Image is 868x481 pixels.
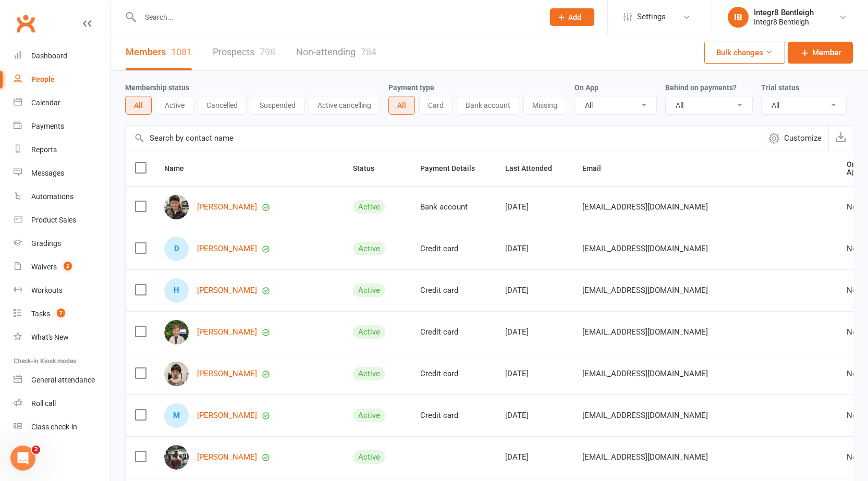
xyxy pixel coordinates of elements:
[637,5,666,29] span: Settings
[582,239,708,258] span: [EMAIL_ADDRESS][DOMAIN_NAME]
[31,310,50,318] div: Tasks
[197,369,257,378] a: [PERSON_NAME]
[31,399,56,408] div: Roll call
[14,44,110,68] a: Dashboard
[14,326,110,349] a: What's New
[550,8,594,26] button: Add
[582,447,708,467] span: [EMAIL_ADDRESS][DOMAIN_NAME]
[14,138,110,162] a: Reports
[126,126,762,151] input: Search by contact name
[31,98,60,107] div: Calendar
[31,145,57,154] div: Reports
[761,83,799,92] label: Trial status
[164,164,195,172] span: Name
[523,96,566,115] button: Missing
[847,453,860,462] div: No
[14,115,110,138] a: Payments
[14,415,110,439] a: Class kiosk mode
[505,244,564,253] div: [DATE]
[420,244,486,253] div: Credit card
[31,286,63,294] div: Workouts
[728,7,749,28] div: IB
[420,286,486,295] div: Credit card
[847,286,860,295] div: No
[353,283,385,297] div: Active
[419,96,453,115] button: Card
[784,132,822,144] span: Customize
[505,286,564,295] div: [DATE]
[582,364,708,384] span: [EMAIL_ADDRESS][DOMAIN_NAME]
[568,13,581,21] span: Add
[353,164,386,172] span: Status
[704,42,785,64] button: Bulk changes
[754,8,814,17] div: Integr8 Bentleigh
[420,328,486,337] div: Credit card
[164,445,189,470] img: Triet
[64,262,72,270] span: 2
[582,197,708,217] span: [EMAIL_ADDRESS][DOMAIN_NAME]
[309,96,380,115] button: Active cancelling
[260,46,275,57] div: 798
[14,368,110,392] a: General attendance kiosk mode
[31,192,74,201] div: Automations
[296,34,376,70] a: Non-attending784
[164,362,189,386] img: Zhuochen
[31,169,64,177] div: Messages
[847,369,860,378] div: No
[31,376,95,384] div: General attendance
[762,126,828,151] button: Customize
[574,83,598,92] label: On App
[14,162,110,185] a: Messages
[353,409,385,422] div: Active
[251,96,304,115] button: Suspended
[582,280,708,300] span: [EMAIL_ADDRESS][DOMAIN_NAME]
[14,91,110,115] a: Calendar
[31,52,67,60] div: Dashboard
[754,17,814,27] div: Integr8 Bentleigh
[505,328,564,337] div: [DATE]
[505,164,564,172] span: Last Attended
[361,46,376,57] div: 784
[164,320,189,344] img: Oliver
[197,328,257,337] a: [PERSON_NAME]
[32,446,40,454] span: 2
[125,83,189,92] label: Membership status
[353,162,386,175] button: Status
[164,162,195,175] button: Name
[126,34,192,70] a: Members1081
[125,96,152,115] button: All
[164,403,189,428] div: Michael
[420,411,486,420] div: Credit card
[505,162,564,175] button: Last Attended
[197,203,257,212] a: [PERSON_NAME]
[847,203,860,212] div: No
[31,239,61,248] div: Gradings
[420,203,486,212] div: Bank account
[197,453,257,462] a: [PERSON_NAME]
[812,46,841,59] span: Member
[353,325,385,339] div: Active
[197,244,257,253] a: [PERSON_NAME]
[388,96,415,115] button: All
[847,411,860,420] div: No
[14,255,110,279] a: Waivers 2
[14,302,110,326] a: Tasks 7
[164,195,189,219] img: Mike
[847,328,860,337] div: No
[665,83,737,92] label: Behind on payments?
[505,369,564,378] div: [DATE]
[14,279,110,302] a: Workouts
[14,208,110,232] a: Product Sales
[197,411,257,420] a: [PERSON_NAME]
[505,203,564,212] div: [DATE]
[14,185,110,208] a: Automations
[14,232,110,255] a: Gradings
[353,450,385,464] div: Active
[14,68,110,91] a: People
[14,392,110,415] a: Roll call
[213,34,275,70] a: Prospects798
[13,10,39,36] a: Clubworx
[788,42,853,64] a: Member
[57,309,65,317] span: 7
[10,446,35,471] iframe: Intercom live chat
